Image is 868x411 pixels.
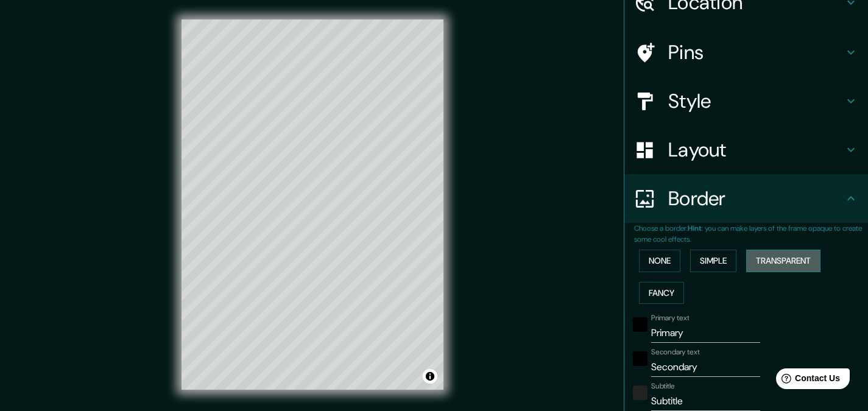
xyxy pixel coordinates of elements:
[639,250,680,272] button: None
[651,347,700,357] label: Secondary text
[690,250,736,272] button: Simple
[633,317,647,332] button: black
[624,174,868,223] div: Border
[668,40,844,65] h4: Pins
[688,223,702,233] b: Hint
[633,351,647,366] button: black
[746,250,820,272] button: Transparent
[423,369,437,384] button: Toggle attribution
[634,223,868,245] p: Choose a border. : you can make layers of the frame opaque to create some cool effects.
[624,125,868,174] div: Layout
[639,282,684,304] button: Fancy
[624,77,868,125] div: Style
[651,381,675,392] label: Subtitle
[633,385,647,400] button: color-222222
[668,89,844,113] h4: Style
[668,186,844,211] h4: Border
[651,313,689,323] label: Primary text
[668,138,844,162] h4: Layout
[624,28,868,77] div: Pins
[760,364,855,398] iframe: Help widget launcher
